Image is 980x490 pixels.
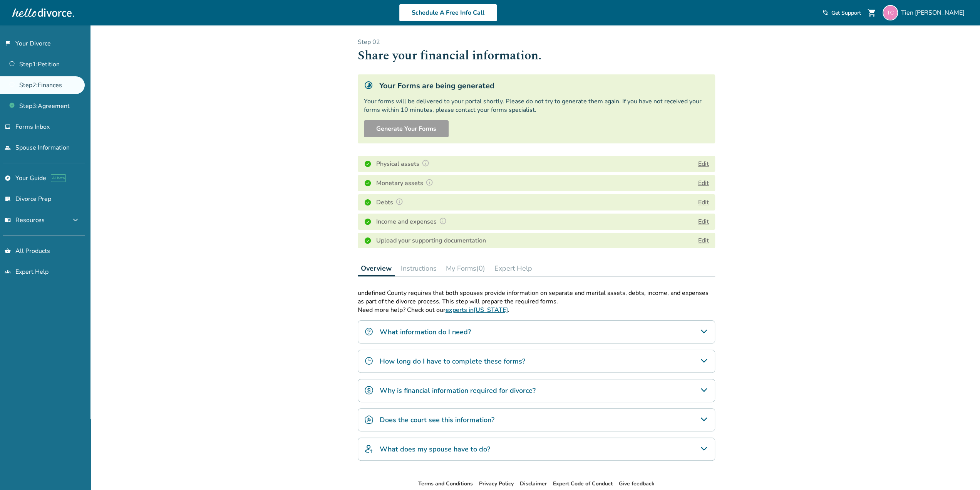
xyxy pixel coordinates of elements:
h4: How long do I have to complete these forms? [380,356,525,366]
span: explore [5,175,11,181]
h4: Does the court see this information? [380,415,494,425]
a: Schedule A Free Info Call [399,4,497,22]
span: list_alt_check [5,196,11,202]
p: Step 0 2 [358,38,715,46]
img: Completed [364,160,372,168]
img: Question Mark [395,198,403,205]
img: Question Mark [426,178,433,186]
span: flag_2 [5,40,11,47]
button: Overview [358,261,395,276]
button: Edit [698,178,709,188]
img: Does the court see this information? [364,415,374,424]
span: Tien [PERSON_NAME] [901,8,968,17]
img: Completed [364,179,372,187]
img: Question Mark [422,159,429,167]
div: Does the court see this information? [358,408,715,431]
h4: What information do I need? [380,327,471,337]
span: shopping_basket [5,248,11,254]
p: undefined County requires that both spouses provide information on separate and marital assets, d... [358,289,715,306]
h4: Upload your supporting documentation [376,236,486,245]
h4: Debts [376,197,405,207]
span: Resources [5,216,45,224]
span: shopping_cart [867,8,876,17]
span: AI beta [51,174,66,182]
span: inbox [5,124,11,130]
div: What information do I need? [358,320,715,344]
a: phone_in_talkGet Support [822,9,861,17]
img: commercial@tienchiu.com [883,5,898,20]
a: Privacy Policy [479,480,514,487]
img: How long do I have to complete these forms? [364,356,374,365]
span: people [5,145,11,151]
h1: Share your financial information. [358,46,715,65]
h4: Monetary assets [376,178,436,188]
li: Give feedback [619,479,655,488]
img: What information do I need? [364,327,374,336]
span: groups [5,269,11,275]
a: Edit [698,236,709,245]
img: Completed [364,218,372,226]
span: phone_in_talk [822,10,828,16]
button: Edit [698,159,709,168]
span: expand_more [71,216,80,225]
span: Forms Inbox [15,123,50,131]
div: Your forms will be delivered to your portal shortly. Please do not try to generate them again. If... [364,97,709,114]
img: Question Mark [439,217,447,225]
h5: Your Forms are being generated [379,81,494,91]
p: Need more help? Check out our . [358,306,715,314]
iframe: Chat Widget [941,453,980,490]
span: Get Support [831,9,861,17]
a: Expert Code of Conduct [553,480,613,487]
div: Why is financial information required for divorce? [358,379,715,402]
h4: Why is financial information required for divorce? [380,386,536,396]
h4: Income and expenses [376,217,449,227]
img: What does my spouse have to do? [364,444,374,453]
h4: Physical assets [376,159,432,169]
img: Completed [364,237,372,244]
button: Edit [698,198,709,207]
img: Completed [364,199,372,206]
span: menu_book [5,217,11,223]
div: How long do I have to complete these forms? [358,350,715,373]
button: Edit [698,217,709,226]
h4: What does my spouse have to do? [380,444,490,454]
li: Disclaimer [520,479,547,488]
button: Generate Your Forms [364,120,449,137]
a: Terms and Conditions [418,480,473,487]
button: My Forms(0) [443,261,488,276]
button: Expert Help [491,261,535,276]
div: What does my spouse have to do? [358,438,715,461]
img: Why is financial information required for divorce? [364,386,374,395]
button: Instructions [398,261,440,276]
a: experts in[US_STATE] [446,306,508,314]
